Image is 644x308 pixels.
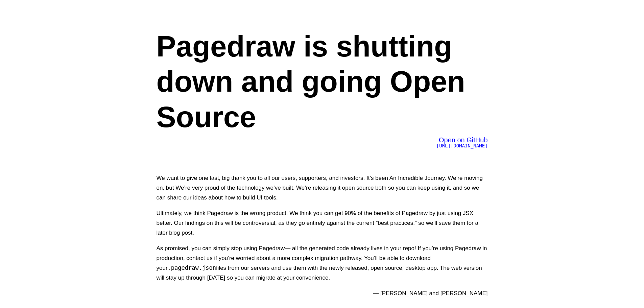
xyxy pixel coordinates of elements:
[157,29,488,135] h1: Pagedraw is shutting down and going Open Source
[436,143,488,148] span: [URL][DOMAIN_NAME]
[439,136,488,144] span: Open on GitHub
[157,173,488,203] p: We want to give one last, big thank you to all our users, supporters, and investors. It’s been An...
[436,138,488,148] a: Open on GitHub[URL][DOMAIN_NAME]
[157,288,488,298] p: — [PERSON_NAME] and [PERSON_NAME]
[157,208,488,238] p: Ultimately, we think Pagedraw is the wrong product. We think you can get 90% of the benefits of P...
[168,264,216,271] code: .pagedraw.json
[157,243,488,283] p: As promised, you can simply stop using Pagedraw— all the generated code already lives in your rep...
